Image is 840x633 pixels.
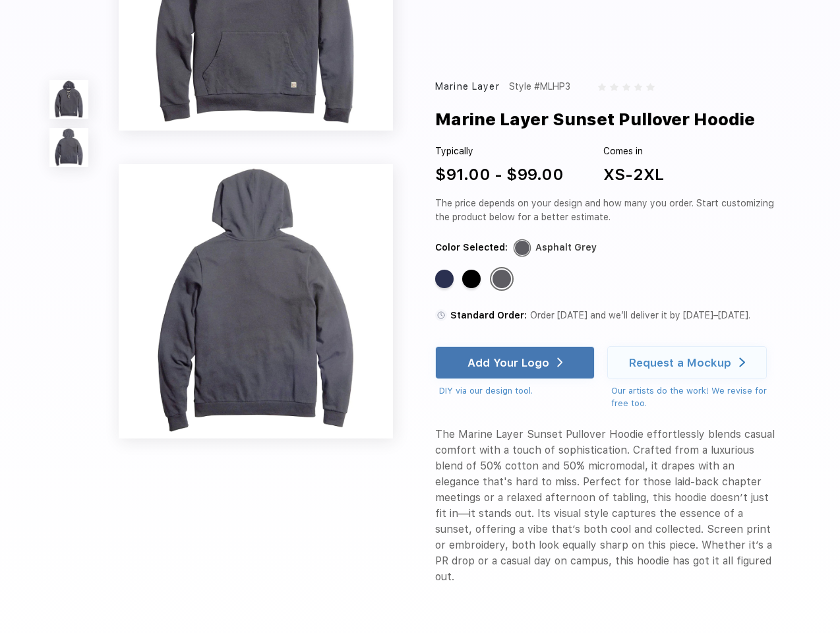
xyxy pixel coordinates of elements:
div: True Navy [435,270,454,288]
div: Our artists do the work! We revise for free too. [611,384,779,410]
div: Color Selected: [435,241,508,255]
img: func=resize&h=100 [49,128,88,167]
div: Asphalt Grey [535,241,597,255]
div: DIY via our design tool. [439,384,595,398]
img: func=resize&h=100 [49,80,88,119]
div: Black [462,270,481,288]
div: Marine Layer Sunset Pullover Hoodie [435,107,755,132]
img: func=resize&h=640 [119,164,393,438]
span: Order [DATE] and we’ll deliver it by [DATE]–[DATE]. [530,310,750,320]
div: Marine Layer [435,80,500,94]
div: Typically [435,144,564,158]
img: gray_star.svg [610,83,618,91]
div: $91.00 - $99.00 [435,163,564,187]
div: Style #MLHP3 [509,80,570,94]
div: The Marine Layer Sunset Pullover Hoodie effortlessly blends casual comfort with a touch of sophis... [435,427,779,585]
div: Comes in [603,144,664,158]
img: white arrow [739,357,745,367]
img: standard order [435,309,447,321]
img: gray_star.svg [622,83,630,91]
div: Asphalt Grey [493,270,511,288]
div: The price depends on your design and how many you order. Start customizing the product below for ... [435,196,779,224]
div: Request a Mockup [629,356,731,369]
div: XS-2XL [603,163,664,187]
img: white arrow [557,357,563,367]
img: gray_star.svg [598,83,606,91]
span: Standard Order: [450,310,527,320]
img: gray_star.svg [634,83,642,91]
img: gray_star.svg [646,83,654,91]
div: Add Your Logo [467,356,549,369]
